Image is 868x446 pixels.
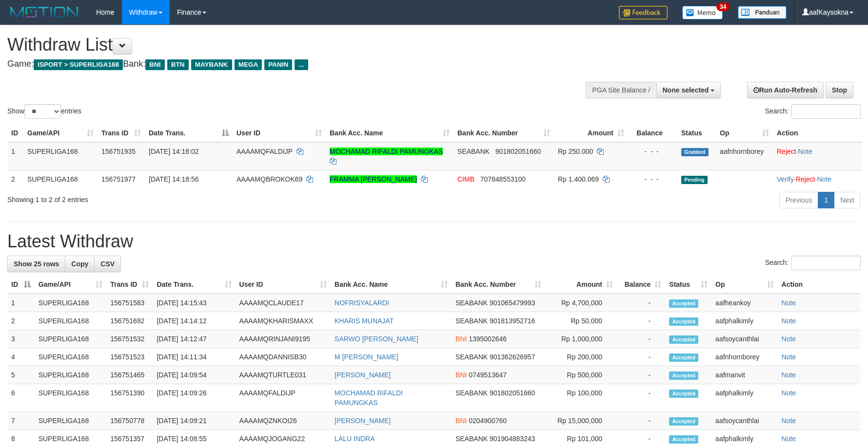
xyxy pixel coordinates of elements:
[777,148,796,155] a: Reject
[236,294,331,312] td: AAAAMQCLAUDE17
[711,366,777,384] td: aafmanvit
[586,82,656,98] div: PGA Site Balance /
[335,435,375,443] a: LALU INDRA
[106,294,153,312] td: 156751583
[35,330,107,348] td: SUPERLIGA168
[455,353,488,361] span: SEABANK
[167,59,189,70] span: BTN
[236,384,331,412] td: AAAAMQFALDIJP
[335,335,418,343] a: SARWO [PERSON_NAME]
[7,35,569,55] h1: Withdraw List
[35,294,107,312] td: SUPERLIGA168
[558,148,593,155] span: Rp 250.000
[7,124,23,142] th: ID
[35,312,107,330] td: SUPERLIGA168
[669,417,698,426] span: Accepted
[23,170,98,188] td: SUPERLIGA168
[826,82,853,98] a: Stop
[747,82,824,98] a: Run Auto-Refresh
[669,435,698,444] span: Accepted
[235,59,262,70] span: MEGA
[545,348,617,366] td: Rp 200,000
[490,317,535,325] span: Copy 901813952716 to clipboard
[455,371,467,379] span: BNI
[7,104,81,119] label: Show entries
[7,59,569,69] h4: Game: Bank:
[782,417,796,425] a: Note
[791,104,861,119] input: Search:
[7,366,35,384] td: 5
[711,330,777,348] td: aafsoycanthlai
[330,148,443,155] a: MOCHAMAD RIFALDI PAMUNGKAS
[7,5,81,19] img: MOTION_logo.png
[65,256,95,272] a: Copy
[7,412,35,430] td: 7
[677,124,716,142] th: Status
[765,104,861,119] label: Search:
[716,142,773,170] td: aafnhornborey
[619,6,668,19] img: Feedback.jpg
[617,384,665,412] td: -
[469,417,507,425] span: Copy 0204900760 to clipboard
[153,366,235,384] td: [DATE] 14:09:54
[669,353,698,362] span: Accepted
[237,175,302,183] span: AAAAMQBROKOK69
[35,276,107,294] th: Game/API: activate to sort column ascending
[106,366,153,384] td: 156751465
[455,417,467,425] span: BNI
[35,348,107,366] td: SUPERLIGA168
[7,142,23,170] td: 1
[149,175,198,183] span: [DATE] 14:18:56
[101,148,136,155] span: 156751935
[545,294,617,312] td: Rp 4,700,000
[765,256,861,270] label: Search:
[617,412,665,430] td: -
[106,276,153,294] th: Trans ID: activate to sort column ascending
[330,175,417,183] a: FRAMMA [PERSON_NAME]
[35,412,107,430] td: SUPERLIGA168
[264,59,292,70] span: PANIN
[669,317,698,326] span: Accepted
[711,294,777,312] td: aafheankoy
[236,330,331,348] td: AAAAMQRINJANI9195
[656,82,721,98] button: None selected
[778,276,861,294] th: Action
[545,312,617,330] td: Rp 50,000
[100,260,115,268] span: CSV
[711,348,777,366] td: aafnhornborey
[554,124,628,142] th: Amount: activate to sort column ascending
[490,299,535,307] span: Copy 901065479993 to clipboard
[711,276,777,294] th: Op: activate to sort column ascending
[7,312,35,330] td: 2
[454,124,554,142] th: Bank Acc. Number: activate to sort column ascending
[237,148,293,155] span: AAAAMQFALDIJP
[711,312,777,330] td: aafphalkimly
[782,335,796,343] a: Note
[796,175,815,183] a: Reject
[669,390,698,398] span: Accepted
[632,147,673,156] div: - - -
[106,412,153,430] td: 156750778
[94,256,121,272] a: CSV
[617,276,665,294] th: Balance: activate to sort column ascending
[455,435,488,443] span: SEABANK
[101,175,136,183] span: 156751977
[153,294,235,312] td: [DATE] 14:15:43
[782,371,796,379] a: Note
[669,372,698,380] span: Accepted
[153,330,235,348] td: [DATE] 14:12:47
[773,170,862,188] td: · ·
[106,348,153,366] td: 156751523
[7,348,35,366] td: 4
[791,256,861,270] input: Search:
[24,104,61,119] select: Showentries
[34,59,123,70] span: ISPORT > SUPERLIGA168
[490,435,535,443] span: Copy 901904883243 to clipboard
[545,330,617,348] td: Rp 1,000,000
[617,294,665,312] td: -
[153,384,235,412] td: [DATE] 14:09:26
[617,312,665,330] td: -
[490,389,535,397] span: Copy 901802051660 to clipboard
[14,260,59,268] span: Show 25 rows
[71,260,88,268] span: Copy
